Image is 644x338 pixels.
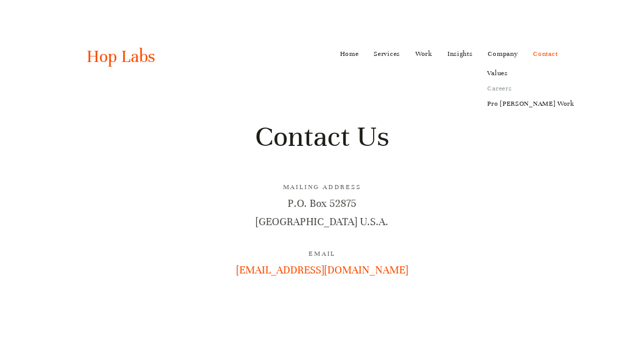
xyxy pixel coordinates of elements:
a: Values [480,66,581,81]
a: Contact [533,46,557,62]
a: Insights [447,46,473,62]
h1: Contact Us [87,118,557,155]
a: Work [415,46,432,62]
p: P.O. Box 52875 [GEOGRAPHIC_DATA] U.S.A. [87,195,557,230]
a: Careers [480,81,581,96]
h3: Mailing Address [87,182,557,193]
a: Hop Labs [87,46,155,67]
a: Services [374,46,400,62]
a: Pro [PERSON_NAME] Work [480,96,581,111]
a: Home [340,46,358,62]
a: Company [488,46,518,62]
a: [EMAIL_ADDRESS][DOMAIN_NAME] [236,264,408,276]
h3: Email [87,249,557,259]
